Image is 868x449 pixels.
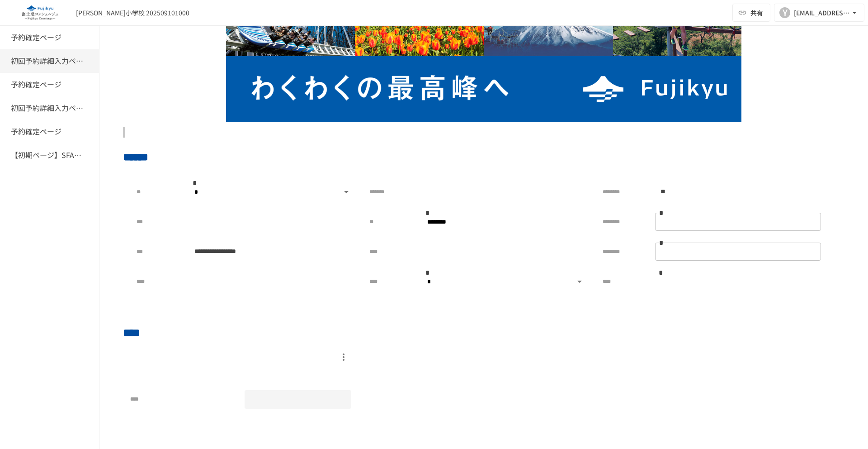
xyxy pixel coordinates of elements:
h6: 【初期ページ】SFAの会社同期 [11,149,83,161]
img: eQeGXtYPV2fEKIA3pizDiVdzO5gJTl2ahLbsPaD2E4R [11,5,69,20]
div: Y [779,7,790,18]
h6: 予約確定ページ [11,79,61,91]
div: [EMAIL_ADDRESS][DOMAIN_NAME] [794,7,850,19]
div: [PERSON_NAME]小学校 202509101000 [76,8,189,18]
button: Y[EMAIL_ADDRESS][DOMAIN_NAME] [774,4,864,22]
h6: 初回予約詳細入力ページ [11,55,83,67]
span: 共有 [750,8,763,18]
h6: 初回予約詳細入力ページ [11,102,83,114]
h6: 予約確定ページ [11,126,61,138]
h6: 予約確定ページ [11,32,61,43]
button: 共有 [732,4,770,22]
